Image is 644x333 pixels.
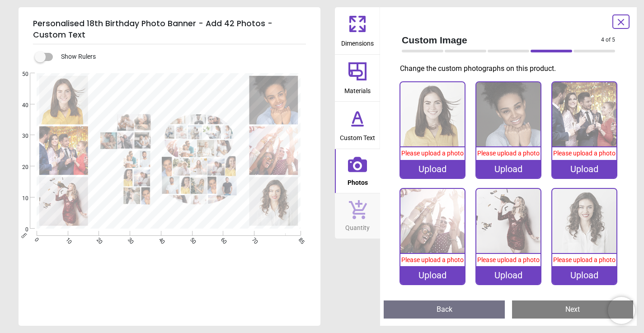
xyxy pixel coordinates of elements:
[126,236,132,242] span: 30
[11,70,28,78] span: 50
[11,102,28,109] span: 40
[11,132,28,140] span: 30
[512,300,633,319] button: Next
[401,150,464,157] span: Please upload a photo
[345,219,370,233] span: Quantity
[553,256,616,263] span: Please upload a photo
[33,14,306,44] h5: Personalised 18th Birthday Photo Banner - Add 42 Photos - Custom Text
[40,52,320,62] div: Show Rulers
[384,300,505,319] button: Back
[11,164,28,171] span: 20
[552,160,616,178] div: Upload
[335,102,380,149] button: Custom Text
[476,266,541,284] div: Upload
[476,160,541,178] div: Upload
[94,236,100,242] span: 20
[250,236,256,242] span: 70
[344,82,371,96] span: Materials
[335,149,380,193] button: Photos
[401,256,464,263] span: Please upload a photo
[20,231,28,239] span: cm
[340,129,375,143] span: Custom Text
[335,193,380,239] button: Quantity
[335,7,380,54] button: Dimensions
[33,236,38,242] span: 0
[402,33,601,47] span: Custom Image
[400,160,465,178] div: Upload
[477,256,540,263] span: Please upload a photo
[400,266,465,284] div: Upload
[400,64,622,74] p: Change the custom photographs on this product.
[608,297,635,324] iframe: Brevo live chat
[188,236,194,242] span: 50
[11,195,28,202] span: 10
[552,266,616,284] div: Upload
[296,236,302,242] span: 85
[11,226,28,234] span: 0
[601,36,615,44] span: 4 of 5
[335,55,380,102] button: Materials
[219,236,225,242] span: 60
[477,150,540,157] span: Please upload a photo
[553,150,616,157] span: Please upload a photo
[341,35,374,48] span: Dimensions
[348,174,368,188] span: Photos
[157,236,163,242] span: 40
[64,236,70,242] span: 10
